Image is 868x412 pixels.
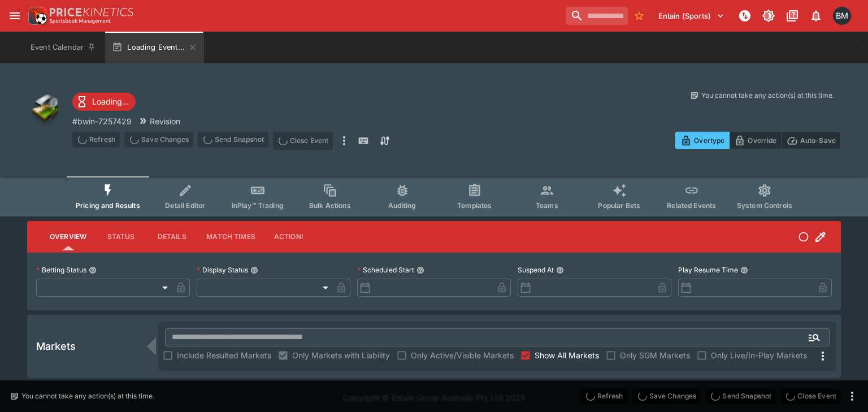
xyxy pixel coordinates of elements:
button: Status [96,223,146,250]
button: Overtype [675,132,730,149]
p: You cannot take any action(s) at this time. [701,90,834,101]
div: Start From [675,132,841,149]
button: Overview [41,223,96,250]
h5: Markets [36,340,76,353]
img: PriceKinetics Logo [25,5,47,27]
span: Bulk Actions [309,201,351,210]
span: Pricing and Results [76,201,140,210]
button: Betting Status [89,266,97,274]
div: Byron Monk [833,7,851,25]
button: Auto-Save [782,132,841,149]
button: Event Calendar [24,32,103,63]
p: Suspend At [518,265,554,275]
p: Loading... [92,96,129,107]
img: Sportsbook Management [50,19,111,24]
p: Play Resume Time [678,265,738,275]
span: Include Resulted Markets [177,349,271,361]
button: Details [146,223,197,250]
p: Revision [150,115,180,127]
span: Related Events [667,201,716,210]
span: InPlay™ Trading [232,201,284,210]
span: Show All Markets [535,349,599,361]
button: NOT Connected to PK [735,6,755,26]
input: search [566,7,628,25]
p: Betting Status [36,265,86,275]
p: Copy To Clipboard [72,115,132,127]
span: Popular Bets [598,201,640,210]
img: other.png [27,90,63,127]
button: Scheduled Start [416,266,424,274]
button: Actions [264,223,315,250]
span: Only Markets with Liability [292,349,390,361]
button: Open [804,327,824,348]
span: Teams [536,201,558,210]
span: Auditing [388,201,416,210]
span: Detail Editor [165,201,205,210]
button: No Bookmarks [630,7,648,25]
button: more [337,132,351,150]
p: Auto-Save [800,135,836,146]
button: open drawer [5,6,25,26]
p: You cannot take any action(s) at this time. [21,391,154,401]
span: Only SGM Markets [620,349,690,361]
button: Suspend At [556,266,564,274]
button: Select Tenant [652,7,731,25]
button: Match Times [197,223,264,250]
button: Override [729,132,782,149]
div: Event type filters [67,176,801,216]
button: Loading Event... [105,32,204,63]
p: Display Status [197,265,248,275]
svg: More [816,349,830,363]
span: Only Live/In-Play Markets [711,349,807,361]
p: Scheduled Start [357,265,414,275]
button: Toggle light/dark mode [758,6,779,26]
img: PriceKinetics [50,8,133,16]
span: Only Active/Visible Markets [411,349,514,361]
button: Byron Monk [830,3,854,28]
button: Notifications [806,6,826,26]
button: Documentation [782,6,802,26]
p: Override [748,135,776,146]
button: more [845,389,859,403]
span: System Controls [737,201,792,210]
button: Play Resume Time [740,266,748,274]
button: Display Status [250,266,258,274]
span: Templates [457,201,492,210]
p: Overtype [694,135,724,146]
